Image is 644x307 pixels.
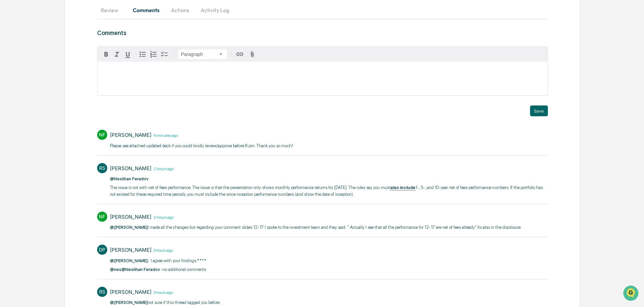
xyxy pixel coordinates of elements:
[7,151,12,157] div: 🔎
[30,52,111,58] div: Start new chat
[21,110,55,115] span: [PERSON_NAME]
[127,2,165,18] button: Comments
[110,257,206,264] p: - I agree with your findings.****
[246,50,258,59] button: Attach files
[165,2,195,18] button: Actions
[60,92,74,97] span: [DATE]
[13,151,42,157] span: Data Lookup
[110,258,148,263] span: @[PERSON_NAME]
[14,52,26,64] img: 8933085812038_c878075ebb4cc5468115_72.jpg
[151,289,173,295] time: Friday, September 12, 2025 at 1:17:06 PM EDT
[97,287,107,297] div: RS
[60,110,74,115] span: [DATE]
[56,92,58,97] span: •
[112,49,122,60] button: Italic
[110,267,163,272] span: @nes@Neslihan Feradov -
[56,110,58,115] span: •
[97,2,548,18] div: secondary tabs example
[7,85,18,96] img: Rachel Stanley
[7,14,123,25] p: How can we help?
[4,148,45,160] a: 🔎Data Lookup
[122,49,133,60] button: Underline
[151,165,174,171] time: Friday, September 12, 2025 at 2:18:04 PM EDT
[97,163,107,173] div: RS
[97,29,548,36] h3: Comments
[7,103,18,114] img: Rachel Stanley
[110,143,293,149] p: ​Please see attached updated deck if you could kindly review/approve before 6 pm. Thank you so much!
[110,176,148,181] span: @Neslihan Feradov
[97,130,107,140] div: NF
[110,225,148,230] span: @[PERSON_NAME]
[151,132,178,138] time: Friday, September 12, 2025 at 4:36:11 PM EDT
[110,224,521,231] p: I made all the changes but regarding your comment slides 12-17 I spoke to the investment team and...
[110,289,151,295] div: [PERSON_NAME]
[101,49,112,60] button: Bold
[110,214,151,220] div: [PERSON_NAME]
[97,245,107,255] div: DP
[110,299,221,306] p: not sure if this thread tagged you before.​
[110,165,151,172] div: [PERSON_NAME]
[49,139,54,144] div: 🗄️
[67,167,82,172] span: Pylon
[110,184,548,197] p: The issue is not with net of fees performance. The issue is that the presentation only shows mont...
[56,138,84,145] span: Attestations
[30,58,93,64] div: We're available if you need us!
[110,132,151,138] div: [PERSON_NAME]
[151,214,174,220] time: Friday, September 12, 2025 at 2:13:11 PM EDT
[21,92,55,97] span: [PERSON_NAME]
[4,135,46,147] a: 🖐️Preclearance
[97,2,127,18] button: Review
[105,73,123,82] button: See all
[110,300,148,305] span: @[PERSON_NAME]
[530,105,548,116] button: Save
[115,54,123,62] button: Start new chat
[7,75,45,80] div: Past conversations
[110,247,151,253] div: [PERSON_NAME]
[7,139,12,144] div: 🖐️
[97,212,107,222] div: NF
[46,135,86,147] a: 🗄️Attestations
[178,50,227,59] button: Block type
[195,2,235,18] button: Activity Log
[13,138,43,145] span: Preclearance
[48,167,82,172] a: Powered byPylon
[390,185,415,190] u: also include
[622,285,641,303] iframe: Open customer support
[7,52,19,64] img: 1746055101610-c473b297-6a78-478c-a979-82029cc54cd1
[151,247,173,253] time: Friday, September 12, 2025 at 2:00:06 PM EDT
[110,266,206,273] p: no additional comments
